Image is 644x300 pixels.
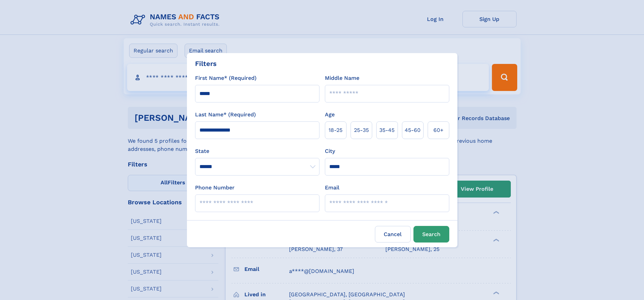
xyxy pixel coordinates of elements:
span: 35‑45 [379,126,395,134]
button: Search [413,226,449,243]
label: Cancel [375,226,411,243]
div: Filters [195,59,217,69]
label: Middle Name [325,74,359,82]
label: Phone Number [195,184,235,192]
label: State [195,147,319,155]
label: Email [325,184,339,192]
span: 45‑60 [405,126,421,134]
span: 25‑35 [354,126,369,134]
label: First Name* (Required) [195,74,257,82]
label: City [325,147,335,155]
span: 60+ [433,126,444,134]
label: Age [325,111,335,119]
span: 18‑25 [329,126,342,134]
label: Last Name* (Required) [195,111,256,119]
